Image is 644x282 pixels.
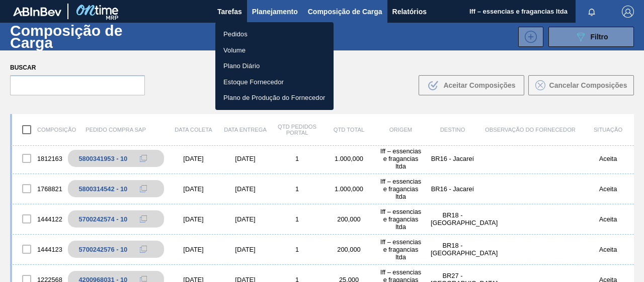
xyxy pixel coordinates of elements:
[215,26,334,42] a: Pedidos
[215,90,334,106] a: Plano de Produção do Fornecedor
[215,58,334,74] a: Plano Diário
[215,74,334,90] a: Estoque Fornecedor
[215,42,334,59] a: Volume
